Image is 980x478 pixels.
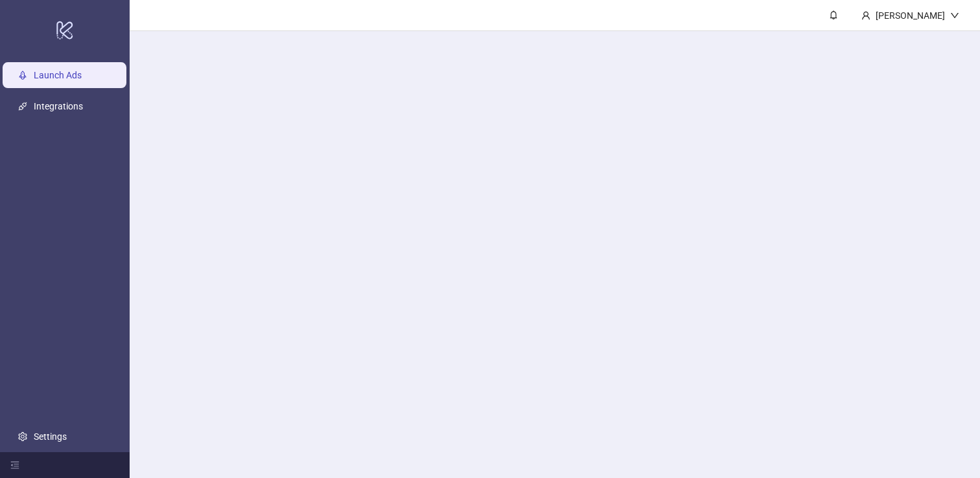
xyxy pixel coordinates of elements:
[34,70,82,80] a: Launch Ads
[829,10,838,19] span: bell
[34,101,83,111] a: Integrations
[870,8,950,23] div: [PERSON_NAME]
[861,11,870,20] span: user
[34,431,67,442] a: Settings
[10,461,19,470] span: menu-fold
[950,11,959,20] span: down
